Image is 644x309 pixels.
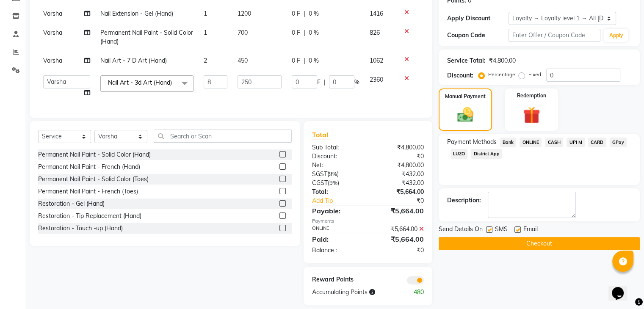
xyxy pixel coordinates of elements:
div: ₹432.00 [368,179,430,188]
span: Bank [500,138,517,147]
div: ₹0 [378,196,430,205]
span: 700 [238,29,248,36]
div: Sub Total: [306,143,368,152]
span: F [317,78,321,87]
label: Manual Payment [445,93,486,100]
label: Redemption [517,92,546,99]
span: Send Details On [439,225,483,235]
span: 1062 [370,57,383,64]
div: ( ) [306,179,368,188]
span: Nail Art - 3d Art (Hand) [108,79,172,86]
div: Permanent Nail Paint - French (Hand) [38,163,140,171]
span: Nail Art - 7 D Art (Hand) [100,57,167,64]
div: Restoration - Tip Replacement (Hand) [38,212,141,221]
span: | [304,9,305,18]
div: Restoration - Touch -up (Hand) [38,224,123,233]
div: ₹5,664.00 [368,206,430,216]
span: 1200 [238,10,251,17]
span: 0 % [309,9,319,18]
span: Email [523,225,538,235]
span: Total [312,130,332,139]
input: Enter Offer / Coupon Code [509,29,601,42]
span: SGST [312,170,327,178]
span: % [354,78,359,87]
div: Service Total: [447,56,486,65]
span: 0 F [292,9,300,18]
span: CGST [312,179,328,187]
div: Discount: [306,152,368,161]
span: 0 % [309,56,319,65]
a: x [172,79,176,86]
a: Add Tip [306,196,378,205]
div: 480 [399,288,430,297]
span: 450 [238,57,248,64]
span: 0 % [309,28,319,37]
span: Varsha [43,29,62,36]
div: ₹5,664.00 [368,234,430,244]
div: Permanent Nail Paint - Solid Color (Hand) [38,150,151,159]
div: ₹5,664.00 [368,188,430,196]
span: | [304,28,305,37]
span: Nail Extension - Gel (Hand) [100,10,173,17]
div: ₹432.00 [368,170,430,179]
div: ₹0 [368,152,430,161]
div: Reward Points [306,275,368,284]
div: Payments [312,218,424,225]
span: 9% [329,179,337,186]
div: Total: [306,188,368,196]
div: Apply Discount [447,14,509,23]
button: Apply [604,29,628,42]
span: UPI M [567,138,585,147]
span: 0 F [292,56,300,65]
button: Checkout [439,237,640,250]
span: Varsha [43,57,62,64]
span: 0 F [292,28,300,37]
span: 2360 [370,76,383,83]
span: Permanent Nail Paint - Solid Color (Hand) [100,29,193,45]
span: 826 [370,29,380,36]
span: GPay [610,138,627,147]
div: ₹4,800.00 [368,161,430,170]
span: 1416 [370,10,383,17]
div: ONLINE [306,225,368,234]
span: ONLINE [520,138,542,147]
span: 2 [204,57,207,64]
div: ₹0 [368,246,430,255]
img: _cash.svg [452,105,478,124]
div: Payable: [306,206,368,216]
span: Payment Methods [447,138,497,146]
span: CASH [545,138,563,147]
label: Fixed [528,71,541,78]
span: LUZO [451,149,468,159]
span: 9% [329,171,337,177]
img: _gift.svg [518,105,545,126]
span: CARD [588,138,606,147]
div: Balance : [306,246,368,255]
span: | [304,56,305,65]
div: ₹4,800.00 [368,143,430,152]
span: | [324,78,326,87]
iframe: chat widget [608,275,636,301]
div: Permanent Nail Paint - French (Toes) [38,187,138,196]
div: Discount: [447,71,473,80]
span: Varsha [43,10,62,17]
div: Paid: [306,234,368,244]
span: 1 [204,29,207,36]
span: District App [471,149,502,159]
div: Accumulating Points [306,288,399,297]
div: Coupon Code [447,31,509,40]
div: Restoration - Gel (Hand) [38,199,105,208]
label: Percentage [488,71,515,78]
span: SMS [495,225,508,235]
div: ₹4,800.00 [489,56,516,65]
span: 1 [204,10,207,17]
div: Net: [306,161,368,170]
div: Permanent Nail Paint - Solid Color (Toes) [38,175,149,184]
div: ( ) [306,170,368,179]
div: Description: [447,196,481,205]
div: ₹5,664.00 [368,225,430,234]
input: Search or Scan [154,130,292,143]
